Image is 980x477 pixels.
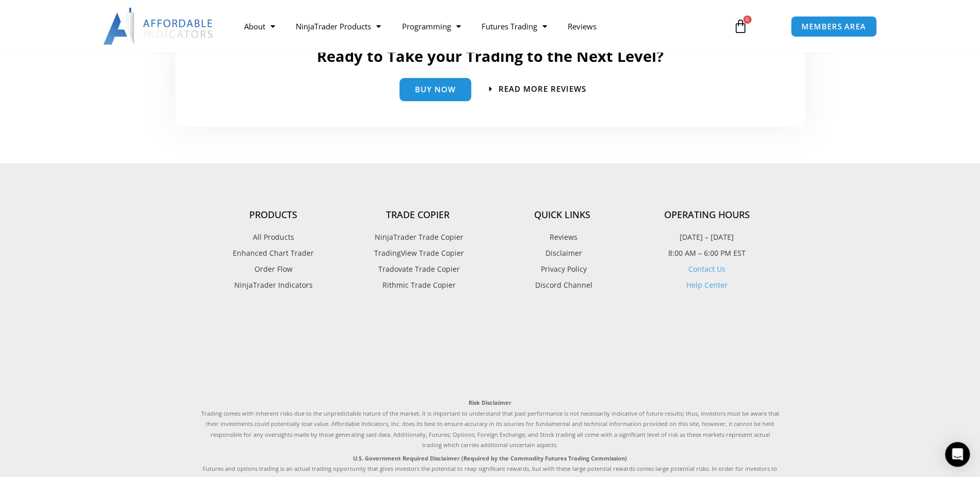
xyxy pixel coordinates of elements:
[346,278,490,292] a: Rithmic Trade Copier
[201,246,346,260] a: Enhanced Chart Trader
[557,14,606,38] a: Reviews
[346,262,490,276] a: Tradovate Trade Copier
[718,11,763,41] a: 0
[376,262,460,276] span: Tradovate Trade Copier
[391,14,471,38] a: Programming
[201,262,346,276] a: Order Flow
[686,280,728,290] a: Help Center
[103,8,214,45] img: LogoAI | Affordable Indicators – NinjaTrader
[688,264,726,274] a: Contact Us
[186,46,795,66] h2: Ready to Take your Trading to the Next Level?
[490,278,635,292] a: Discord Channel
[234,14,285,38] a: About
[346,209,490,221] h4: Trade Copier
[489,85,586,93] a: Read more Reviews
[490,209,635,221] h4: Quick Links
[353,454,627,462] strong: U.S. Government Required Disclaimer (Required by the Commodity Futures Trading Commission)
[201,209,346,221] h4: Products
[380,278,456,292] span: Rithmic Trade Copier
[399,78,471,101] a: Buy Now
[543,246,582,260] span: Disclaimer
[533,278,592,292] span: Discord Channel
[234,14,721,38] nav: Menu
[469,399,511,406] strong: Risk Disclaimer
[791,16,877,37] a: MEMBERS AREA
[547,231,577,244] span: Reviews
[201,231,346,244] a: All Products
[253,231,294,244] span: All Products
[635,231,779,244] p: [DATE] – [DATE]
[498,85,586,93] span: Read more Reviews
[372,246,464,260] span: TradingView Trade Copier
[471,14,557,38] a: Futures Trading
[490,231,635,244] a: Reviews
[635,246,779,260] p: 8:00 AM – 6:00 PM EST
[490,262,635,276] a: Privacy Policy
[346,246,490,260] a: TradingView Trade Copier
[234,278,313,292] span: NinjaTrader Indicators
[743,15,751,24] span: 0
[285,14,391,38] a: NinjaTrader Products
[801,23,866,30] span: MEMBERS AREA
[201,315,779,387] iframe: Customer reviews powered by Trustpilot
[945,442,970,467] div: Open Intercom Messenger
[415,86,456,93] span: Buy Now
[635,209,779,221] h4: Operating Hours
[372,231,463,244] span: NinjaTrader Trade Copier
[490,246,635,260] a: Disclaimer
[254,262,293,276] span: Order Flow
[346,231,490,244] a: NinjaTrader Trade Copier
[233,246,314,260] span: Enhanced Chart Trader
[201,398,779,450] p: Trading comes with inherent risks due to the unpredictable nature of the market. It is important ...
[201,278,346,292] a: NinjaTrader Indicators
[538,262,587,276] span: Privacy Policy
